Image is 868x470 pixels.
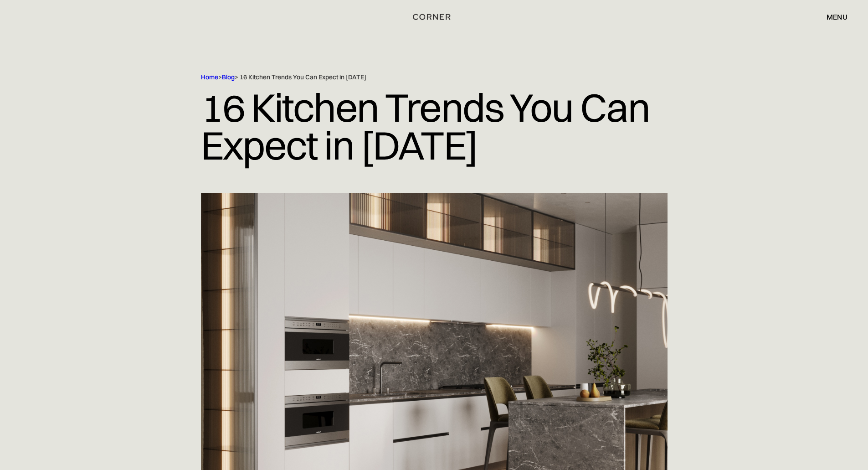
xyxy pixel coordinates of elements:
[201,82,668,171] h1: 16 Kitchen Trends You Can Expect in [DATE]
[817,9,847,25] div: menu
[222,73,235,81] a: Blog
[201,73,629,82] div: > > 16 Kitchen Trends You Can Expect in [DATE]
[827,13,847,21] div: menu
[201,73,218,81] a: Home
[399,11,469,23] a: home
